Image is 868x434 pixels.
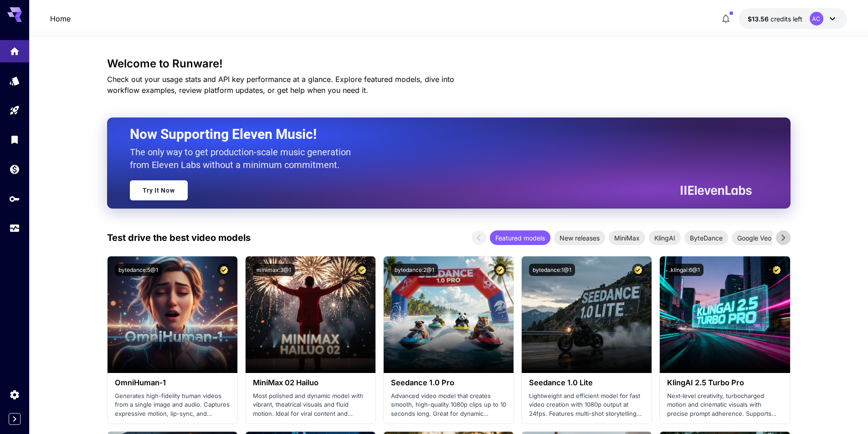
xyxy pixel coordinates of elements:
button: Expand sidebar [9,413,21,425]
h3: KlingAI 2.5 Turbo Pro [667,378,782,387]
p: Test drive the best video models [107,231,251,245]
div: New releases [554,230,605,245]
button: Certified Model – Vetted for best performance and includes a commercial license. [770,264,783,276]
div: Playground [9,105,20,116]
button: klingai:6@1 [667,264,704,276]
img: alt [660,256,790,373]
nav: breadcrumb [50,13,71,24]
button: Certified Model – Vetted for best performance and includes a commercial license. [632,264,644,276]
p: Next‑level creativity, turbocharged motion and cinematic visuals with precise prompt adherence. S... [667,392,782,419]
div: MiniMax [609,230,645,245]
button: bytedance:1@1 [529,264,575,276]
h3: Welcome to Runware! [107,57,791,70]
div: Featured models [490,230,550,245]
p: Advanced video model that creates smooth, high-quality 1080p clips up to 10 seconds long. Great f... [391,392,506,419]
span: MiniMax [609,233,645,243]
span: Featured models [490,233,550,243]
button: Certified Model – Vetted for best performance and includes a commercial license. [356,264,368,276]
p: Lightweight and efficient model for fast video creation with 1080p output at 24fps. Features mult... [529,392,644,419]
div: AC [810,12,823,26]
span: Google Veo [732,233,777,243]
img: alt [246,256,375,373]
div: Wallet [9,163,20,175]
span: $13.56 [748,15,770,23]
div: ByteDance [684,230,728,245]
div: Usage [9,223,20,234]
div: Home [9,43,20,55]
button: minimax:3@1 [253,264,295,276]
img: alt [108,256,237,373]
button: $13.56364AC [739,8,847,29]
button: Certified Model – Vetted for best performance and includes a commercial license. [494,264,506,276]
img: alt [522,256,652,373]
a: Home [50,13,71,24]
span: New releases [554,233,605,243]
div: Models [9,75,20,87]
span: credits left [770,15,802,23]
button: bytedance:2@1 [391,264,438,276]
div: API Keys [9,193,20,204]
h3: OmniHuman‑1 [115,378,230,387]
button: Certified Model – Vetted for best performance and includes a commercial license. [218,264,230,276]
a: Try It Now [130,180,188,200]
span: Check out your usage stats and API key performance at a glance. Explore featured models, dive int... [107,75,454,95]
span: KlingAI [649,233,681,243]
h3: Seedance 1.0 Lite [529,378,644,387]
span: ByteDance [684,233,728,243]
p: Generates high-fidelity human videos from a single image and audio. Captures expressive motion, l... [115,392,230,419]
div: KlingAI [649,230,681,245]
div: $13.56364 [748,14,802,24]
p: The only way to get production-scale music generation from Eleven Labs without a minimum commitment. [130,146,358,171]
h3: Seedance 1.0 Pro [391,378,506,387]
button: bytedance:5@1 [115,264,162,276]
img: alt [384,256,514,373]
div: Library [9,134,20,145]
div: Settings [9,389,20,400]
p: Most polished and dynamic model with vibrant, theatrical visuals and fluid motion. Ideal for vira... [253,392,368,419]
div: Google Veo [732,230,777,245]
h2: Now Supporting Eleven Music! [130,126,745,143]
h3: MiniMax 02 Hailuo [253,378,368,387]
